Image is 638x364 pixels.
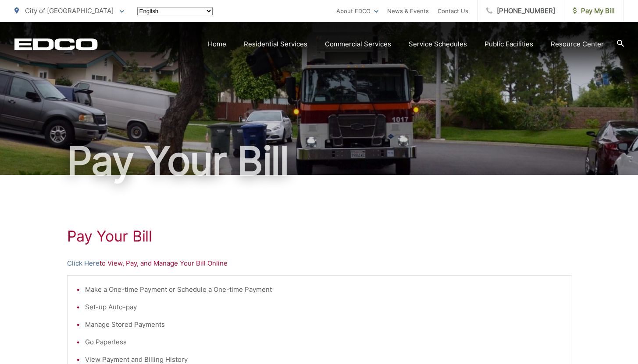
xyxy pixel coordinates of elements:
a: Home [208,39,226,49]
a: News & Events [387,6,429,16]
h1: Pay Your Bill [14,139,624,183]
a: About EDCO [336,6,378,16]
a: Contact Us [438,6,468,16]
a: Click Here [67,258,100,269]
select: Select a language [137,7,213,15]
a: EDCD logo. Return to the homepage. [14,38,98,50]
a: Residential Services [244,39,307,49]
span: City of [GEOGRAPHIC_DATA] [25,7,114,15]
li: Manage Stored Payments [85,319,562,330]
a: Commercial Services [325,39,391,49]
span: Pay My Bill [573,6,615,16]
p: to View, Pay, and Manage Your Bill Online [67,258,571,269]
li: Go Paperless [85,337,562,347]
a: Resource Center [551,39,604,49]
a: Public Facilities [485,39,533,49]
h1: Pay Your Bill [67,227,571,245]
a: Service Schedules [409,39,467,49]
li: Set-up Auto-pay [85,302,562,312]
li: Make a One-time Payment or Schedule a One-time Payment [85,284,562,295]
